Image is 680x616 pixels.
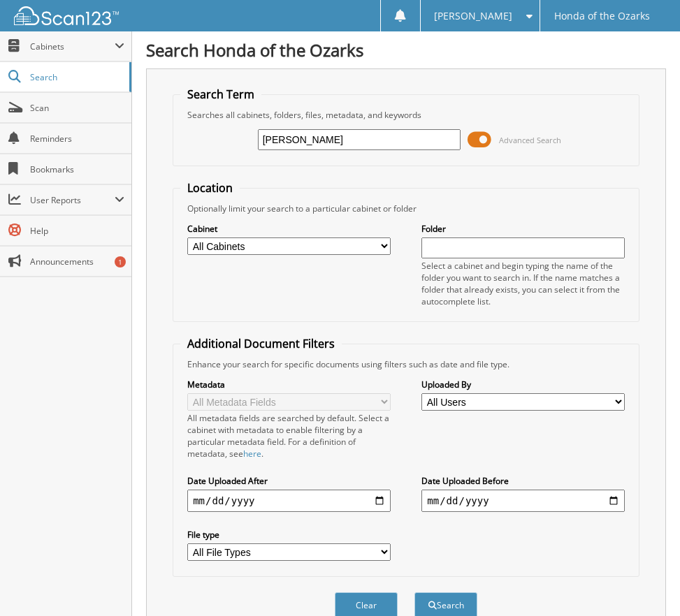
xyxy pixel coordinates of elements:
a: here [243,448,261,460]
input: start [187,490,391,512]
label: Date Uploaded Before [421,475,625,487]
div: All metadata fields are searched by default. Select a cabinet with metadata to enable filtering b... [187,412,391,460]
legend: Additional Document Filters [180,336,342,351]
div: Enhance your search for specific documents using filters such as date and file type. [180,358,632,370]
span: Announcements [30,256,124,267]
label: Metadata [187,379,391,390]
label: File type [187,529,391,541]
span: Reminders [30,133,124,145]
div: Select a cabinet and begin typing the name of the folder you want to search in. If the name match... [421,260,625,307]
span: Bookmarks [30,163,124,175]
label: Cabinet [187,223,391,235]
label: Folder [421,223,625,235]
legend: Location [180,180,240,196]
div: Searches all cabinets, folders, files, metadata, and keywords [180,109,632,121]
span: Cabinets [30,41,115,52]
label: Uploaded By [421,379,625,390]
span: Scan [30,102,124,114]
span: [PERSON_NAME] [434,12,512,20]
label: Date Uploaded After [187,475,391,487]
span: Search [30,71,122,83]
div: 1 [115,256,126,267]
div: Optionally limit your search to a particular cabinet or folder [180,203,632,214]
span: Honda of the Ozarks [554,12,650,20]
span: Advanced Search [499,135,561,145]
legend: Search Term [180,87,261,102]
input: end [421,490,625,512]
img: scan123-logo-white.svg [14,6,119,25]
span: User Reports [30,194,115,206]
h1: Search Honda of the Ozarks [146,38,666,61]
span: Help [30,225,124,237]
